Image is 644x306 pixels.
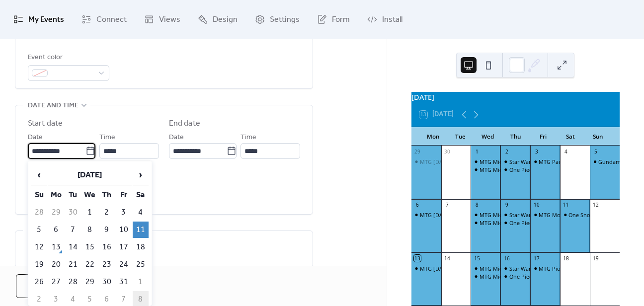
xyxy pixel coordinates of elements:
a: My Events [6,4,72,35]
td: 1 [133,274,149,290]
div: 7 [444,202,451,209]
th: [DATE] [48,164,132,186]
div: 10 [533,202,540,209]
span: Date [28,132,43,144]
span: Settings [270,12,300,28]
div: MTG Pioneer Tournament FNM [539,265,619,272]
span: Design [213,12,238,28]
div: 6 [414,202,421,209]
td: 8 [82,222,98,238]
td: 24 [116,256,132,273]
th: Sa [133,187,149,203]
div: MTG Midweek Magic - Modern [471,166,500,173]
div: 3 [533,149,540,155]
span: Connect [96,12,127,28]
div: MTG [DATE] Magic - Commander [420,211,503,219]
div: 12 [592,202,599,209]
div: 9 [503,202,510,209]
span: › [133,165,148,185]
div: 16 [503,255,510,262]
a: Settings [247,4,307,35]
span: Date [169,132,184,144]
div: End date [169,118,200,130]
a: Connect [74,4,134,35]
div: MTG Modern Tournament FNM [539,211,619,219]
span: Time [99,132,115,144]
div: Star Wars Unlimited Forceday [500,265,530,272]
div: MTG Midweek Magic - Modern [480,166,557,173]
th: Su [31,187,47,203]
div: Thu [502,127,529,146]
div: One Piece Card Game Store Tournament [509,219,613,227]
span: My Events [28,12,64,28]
td: 26 [31,274,47,290]
td: 19 [31,256,47,273]
td: 3 [116,204,132,221]
td: 27 [48,274,64,290]
td: 13 [48,239,64,255]
a: Form [310,4,357,35]
div: MTG Monday Magic - Commander [411,158,441,165]
td: 28 [31,204,47,221]
span: Time [241,132,256,144]
div: 29 [414,149,421,155]
a: Views [137,4,188,35]
a: Design [190,4,245,35]
div: MTG Pauper Tournament FNM [530,158,560,165]
div: MTG Midweek Magic - Pauper [471,219,500,227]
div: 4 [563,149,570,155]
div: MTG Midweek Magic - Pauper [480,219,555,227]
span: Link to Google Maps [40,28,102,40]
div: Tue [447,127,474,146]
th: We [82,187,98,203]
span: Form [332,12,350,28]
div: MTG Midweek Magic - Commander [480,265,568,272]
td: 21 [65,256,81,273]
td: 20 [48,256,64,273]
td: 25 [133,256,149,273]
div: Event color [28,52,107,64]
td: 14 [65,239,81,255]
div: Start date [28,118,63,130]
td: 9 [99,222,115,238]
td: 1 [82,204,98,221]
div: Star Wars Unlimited Forceday [509,211,584,219]
th: Fr [116,187,132,203]
div: Wed [474,127,501,146]
td: 17 [116,239,132,255]
div: One Piece Store Tournament [500,166,530,173]
div: MTG Midweek Magic - Commander [471,158,500,165]
div: MTG Monday Magic - Commander [411,211,441,219]
div: Star Wars Unlimited Forceday [500,211,530,219]
td: 6 [48,222,64,238]
div: Star Wars Unlimited Forceday [509,158,584,165]
td: 30 [99,274,115,290]
span: ‹ [32,165,47,185]
div: MTG Modern Tournament FNM [530,211,560,219]
td: 18 [133,239,149,255]
td: 15 [82,239,98,255]
div: MTG Monday Magic - Commander [411,265,441,272]
span: Install [382,12,402,28]
th: Th [99,187,115,203]
div: 17 [533,255,540,262]
div: Sat [557,127,584,146]
td: 7 [65,222,81,238]
div: 18 [563,255,570,262]
div: 1 [474,149,481,155]
div: 19 [592,255,599,262]
td: 12 [31,239,47,255]
div: One Shot Roleplaying and Story Game Night [560,211,590,219]
a: Install [360,4,410,35]
td: 22 [82,256,98,273]
div: MTG Midweek Magic - Commander [480,211,568,219]
div: One Piece Card Game Store Tournament [509,273,613,280]
td: 29 [82,274,98,290]
th: Tu [65,187,81,203]
div: MTG [DATE] Magic - Commander [420,265,503,272]
div: Star Wars Unlimited Forceday [509,265,584,272]
td: 29 [48,204,64,221]
div: 5 [592,149,599,155]
td: 31 [116,274,132,290]
th: Mo [48,187,64,203]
